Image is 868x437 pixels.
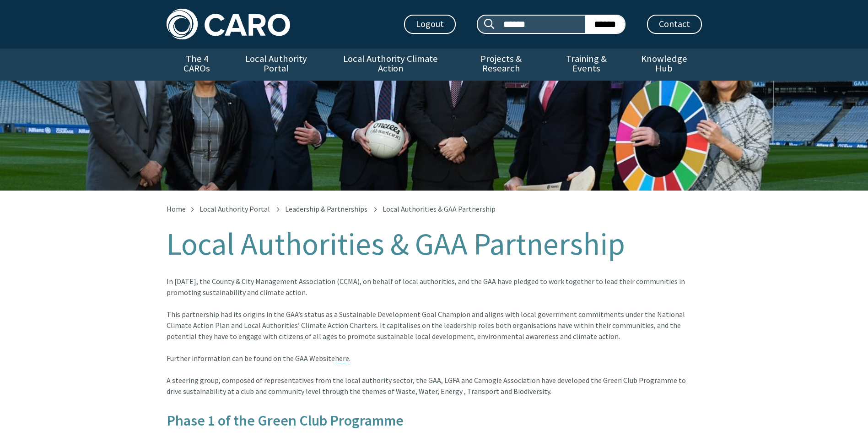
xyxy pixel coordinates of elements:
a: Leadership & Partnerships [285,204,367,213]
a: Logout [404,15,456,34]
a: here [335,354,349,363]
a: Local Authority Climate Action [325,49,456,81]
h3: Phase 1 of the Green Club Programme [167,397,702,429]
span: Local Authorities & GAA Partnership [383,204,496,213]
h1: Local Authorities & GAA Partnership [167,227,702,261]
a: Training & Events [546,49,626,81]
a: The 4 CAROs [167,49,227,81]
a: Home [167,204,186,213]
a: Local Authority Portal [199,204,270,213]
img: Caro logo [167,9,290,39]
a: Knowledge Hub [626,49,701,81]
div: In [DATE], the County & City Management Association (CCMA), on behalf of local authorities, and t... [167,276,702,397]
a: Contact [647,15,702,34]
a: Projects & Research [456,49,546,81]
a: Local Authority Portal [227,49,325,81]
